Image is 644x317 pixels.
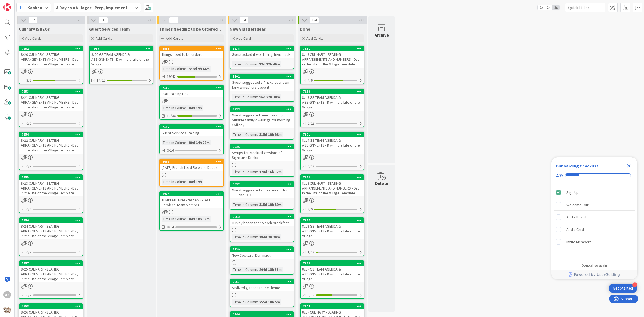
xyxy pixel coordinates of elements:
div: 7856 [19,218,83,223]
div: 338d 9h 44m [188,66,211,72]
div: 7851 [303,47,364,50]
div: New Cocktail - Dominack [230,252,294,259]
div: 79598/20 GS TEAM AGENDA & ASSIGNMENTS - Day in the Life of the Village [90,46,153,68]
span: Guest Services Team [89,26,130,32]
div: 78568/24 CULINARY - SEATING ARRANGEMENTS AND NUMBERS - Day in the Life of the Village Template [19,218,83,239]
span: 37 [24,198,27,202]
a: 79588/19 GS TEAM AGENDA & ASSIGNMENTS - Day in the Life of the Village0/22 [300,89,364,127]
a: 6226Syrups for Mocktail Versions of Signature DrinksTime in Column:170d 16h 37m [230,144,294,177]
div: 4 [632,282,637,287]
div: 7850 [301,175,364,180]
div: 8/25 CULINARY - SEATING ARRANGEMENTS AND NUMBERS - Day in the Life of the Village Template [19,266,83,282]
div: Time in Column [162,216,187,222]
span: Add Card... [236,36,253,41]
div: Checklist items [551,184,637,260]
div: 6052 [230,214,294,219]
div: 7103 [160,85,223,90]
div: 8/19 GS TEAM AGENDA & ASSIGNMENTS - Day in the Life of the Village [301,94,364,111]
span: 14 [239,17,248,23]
span: 27 [305,155,308,159]
span: 0/6 [26,121,31,126]
span: 0/8 [26,206,31,212]
span: : [257,94,258,100]
span: : [187,179,188,185]
span: 40 [305,69,308,73]
div: 184d 2h 20m [258,234,281,240]
div: Time in Column [162,140,187,145]
div: 78558/23 CULINARY - SEATING ARRANGEMENTS AND NUMBERS - Day in the Life of the Village Template [19,175,83,196]
div: 5739New Cocktail - Dominack [230,247,294,259]
div: Checklist Container [551,157,637,279]
div: 255d 18h 5m [258,299,281,305]
span: Support [11,1,24,7]
div: 8/18 CULINARY - SEATING ARRANGEMENTS AND NUMBERS - Day in the Life of the Village Template [301,180,364,196]
span: 37 [164,210,168,213]
a: 5739New Cocktail - DominackTime in Column:204d 18h 33m [230,246,294,275]
div: Time in Column [232,94,257,100]
div: Guest suggested a "make your own fairy wings" craft event [230,79,294,91]
div: 5051 [233,280,294,284]
div: Onboarding Checklist [556,163,598,169]
div: 7102Guest suggested a "make your own fairy wings" craft event [230,74,294,91]
a: 6052Turkey bacon for no pork breakfastTime in Column:184d 2h 20m [230,214,294,242]
span: Add Card... [96,36,113,41]
div: 78508/18 CULINARY - SEATING ARRANGEMENTS AND NUMBERS - Day in the Life of the Village Template [301,175,364,196]
span: Add Card... [306,36,324,41]
div: Welcome Tour is incomplete. [554,199,635,211]
div: 6226 [233,145,294,149]
div: 7718Guest asked if we'd bring trivia back [230,46,294,58]
a: 6945TEMPLATE Breakfast AM Guest Services Team MemberTime in Column:84d 18h 59m0/14 [159,191,224,231]
span: 37 [24,155,27,159]
span: 4/6 [308,78,313,83]
a: 79578/18 GS TEAM AGENDA & ASSIGNMENTS - Day in the Life of the Village1/22 [300,217,364,256]
span: 40 [24,69,27,73]
div: 7152 [160,125,223,129]
div: 8/20 CULINARY - SEATING ARRANGEMENTS AND NUMBERS - Day in the Life of the Village Template [19,51,83,68]
span: : [257,202,258,207]
div: Checklist progress: 20% [556,173,633,178]
div: 7855 [19,175,83,180]
div: 7850 [303,176,364,179]
a: 7718Guest asked if we'd bring trivia backTime in Column:32d 17h 40m [230,46,294,69]
span: 0/7 [26,292,31,298]
input: Quick Filter... [565,3,605,12]
div: 78578/25 CULINARY - SEATING ARRANGEMENTS AND NUMBERS - Day in the Life of the Village Template [19,261,83,282]
span: Kanban [27,4,42,11]
span: Powered by UserGuiding [574,271,620,278]
div: 7849 [303,304,364,308]
div: 84d 19h [188,179,203,185]
div: 8/24 CULINARY - SEATING ARRANGEMENTS AND NUMBERS - Day in the Life of the Village Template [19,223,83,239]
div: Time in Column [232,234,257,240]
div: 8/20 GS TEAM AGENDA & ASSIGNMENTS - Day in the Life of the Village [90,51,153,68]
span: Culinary & BEOs [19,26,50,32]
div: Add a Card is incomplete. [554,224,635,235]
div: 7152Guest Services Training [160,125,223,136]
span: 39 [24,112,27,116]
span: 27 [305,241,308,245]
div: 6832Guest suggested a door mirror for FFC and OFC [230,182,294,198]
div: 7852 [19,46,83,51]
div: 7857 [22,261,83,265]
div: 8/19 CULINARY - SEATING ARRANGEMENTS AND NUMBERS - Day in the Life of the Village Template [301,51,364,68]
span: : [257,132,258,137]
div: 78538/21 CULINARY - SEATING ARRANGEMENTS AND NUMBERS - Day in the Life of the Village Template [19,89,83,111]
div: 7152 [162,125,223,129]
div: 204d 18h 33m [258,267,283,272]
span: 0/7 [26,249,31,255]
div: Time in Column [162,179,187,185]
div: [DATE] Brunch Lead Role and Duties [160,164,223,171]
div: 8/21 CULINARY - SEATING ARRANGEMENTS AND NUMBERS - Day in the Life of the Village Template [19,94,83,111]
div: 5739 [230,247,294,252]
span: Add Card... [166,36,183,41]
span: : [187,140,188,145]
div: AS [3,291,11,298]
div: 8/23 CULINARY - SEATING ARRANGEMENTS AND NUMBERS - Day in the Life of the Village Template [19,180,83,196]
div: Time in Column [232,169,257,175]
span: 3/6 [26,78,31,83]
a: 79598/20 GS TEAM AGENDA & ASSIGNMENTS - Day in the Life of the Village14/22 [89,46,153,84]
div: Stylized glasses to the theme [230,284,294,291]
span: 0/22 [308,163,314,169]
div: 7856 [22,218,83,222]
a: 79568/17 GS TEAM AGENDA & ASSIGNMENTS - Day in the Life of the Village9/23 [300,260,364,299]
span: 2x [545,5,552,10]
